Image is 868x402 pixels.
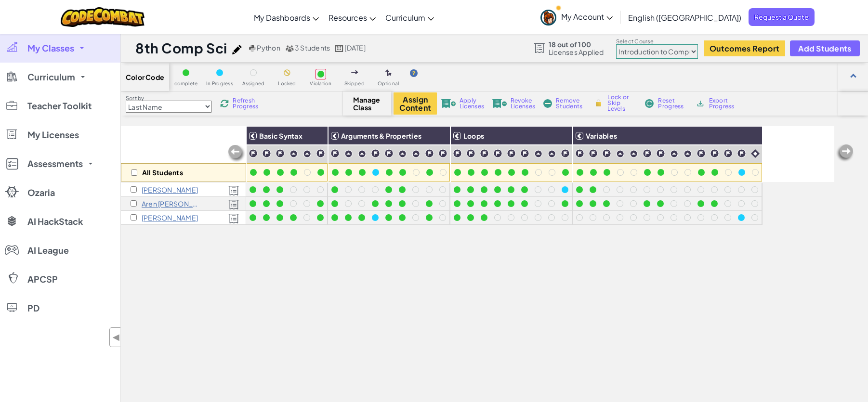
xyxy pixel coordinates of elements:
img: IconHint.svg [410,69,418,77]
img: IconChallengeLevel.svg [507,149,516,158]
img: IconChallengeLevel.svg [316,149,325,158]
img: IconChallengeLevel.svg [737,149,746,158]
img: IconChallengeLevel.svg [330,149,340,158]
span: Basic Syntax [259,131,302,140]
span: Ozaria [27,188,55,197]
img: IconChallengeLevel.svg [249,149,258,158]
span: Revoke Licenses [511,98,535,109]
span: Arguments & Properties [341,131,421,140]
span: Remove Students [556,98,585,109]
span: Locked [278,81,296,86]
span: Teacher Toolkit [27,102,92,110]
a: My Dashboards [249,4,324,30]
img: IconChallengeLevel.svg [723,149,733,158]
span: Assessments [27,159,83,168]
span: My Dashboards [254,13,310,23]
img: IconReset.svg [644,99,654,108]
img: IconIntro.svg [751,149,760,158]
img: IconChallengeLevel.svg [643,149,652,158]
img: IconLicenseApply.svg [441,99,456,108]
span: 18 out of 100 [549,40,604,48]
span: AI HackStack [27,217,83,226]
span: Request a Quote [749,8,815,26]
button: Add Students [790,40,859,56]
img: IconChallengeLevel.svg [371,149,380,158]
span: Assigned [242,81,265,86]
span: Add Students [798,44,851,52]
span: Export Progress [709,98,738,109]
img: IconArchive.svg [696,99,705,108]
img: Arrow_Left_Inactive.png [835,143,855,163]
img: IconChallengeLevel.svg [697,149,706,158]
span: Skipped [344,81,365,86]
img: IconChallengeLevel.svg [602,149,611,158]
img: IconChallengeLevel.svg [575,149,584,158]
img: CodeCombat logo [61,7,145,27]
img: IconPracticeLevel.svg [534,150,542,158]
img: IconPracticeLevel.svg [303,150,311,158]
span: My Licenses [27,130,79,139]
span: AI League [27,246,69,255]
span: Lock or Skip Levels [607,94,636,112]
img: IconPracticeLevel.svg [616,150,624,158]
span: Resources [329,13,367,23]
h1: 8th Comp Sci [135,39,227,57]
span: My Classes [27,44,74,52]
span: Curriculum [27,73,75,81]
img: IconLock.svg [593,99,604,107]
img: IconPracticeLevel.svg [344,150,353,158]
span: Reset Progress [658,98,687,109]
span: Apply Licenses [460,98,484,109]
img: IconLicenseRevoke.svg [492,99,507,108]
p: Aren Bedrosian [142,200,202,207]
span: Manage Class [353,96,381,111]
img: IconChallengeLevel.svg [262,149,271,158]
img: IconChallengeLevel.svg [276,149,285,158]
img: IconChallengeLevel.svg [466,149,475,158]
a: My Account [536,2,618,32]
img: iconPencil.svg [232,45,242,54]
p: George Basteghian [142,186,198,194]
button: Outcomes Report [704,40,785,56]
span: Variables [586,131,617,140]
img: IconPracticeLevel.svg [548,150,556,158]
img: IconChallengeLevel.svg [425,149,434,158]
img: IconSkippedLevel.svg [351,70,358,74]
img: IconPracticeLevel.svg [289,150,298,158]
img: calendar.svg [335,45,343,52]
img: Licensed [228,213,239,224]
label: Select Course [616,38,698,45]
span: [DATE] [344,43,365,52]
img: IconPracticeLevel.svg [412,150,420,158]
span: Violation [310,81,331,86]
img: IconChallengeLevel.svg [589,149,598,158]
img: IconChallengeLevel.svg [438,149,447,158]
p: All Students [142,169,183,176]
img: IconChallengeLevel.svg [520,149,529,158]
img: MultipleUsers.png [285,45,294,52]
span: ◀ [112,330,120,344]
span: complete [174,81,198,86]
span: 3 Students [295,43,330,52]
img: IconChallengeLevel.svg [710,149,719,158]
img: IconChallengeLevel.svg [656,149,665,158]
img: IconPracticeLevel.svg [398,150,407,158]
img: Licensed [228,199,239,210]
span: Color Code [126,73,164,81]
img: IconPracticeLevel.svg [684,150,692,158]
span: Python [257,43,280,52]
img: avatar [540,10,556,26]
img: IconChallengeLevel.svg [453,149,462,158]
p: Ashote Grigoryan [142,214,198,221]
a: Curriculum [381,4,439,30]
span: Optional [378,81,399,86]
img: Licensed [228,185,239,196]
span: Refresh Progress [233,98,263,109]
span: English ([GEOGRAPHIC_DATA]) [628,13,741,23]
span: Licenses Applied [549,48,604,56]
img: IconChallengeLevel.svg [384,149,394,158]
img: IconChallengeLevel.svg [480,149,489,158]
img: IconPracticeLevel.svg [670,150,678,158]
